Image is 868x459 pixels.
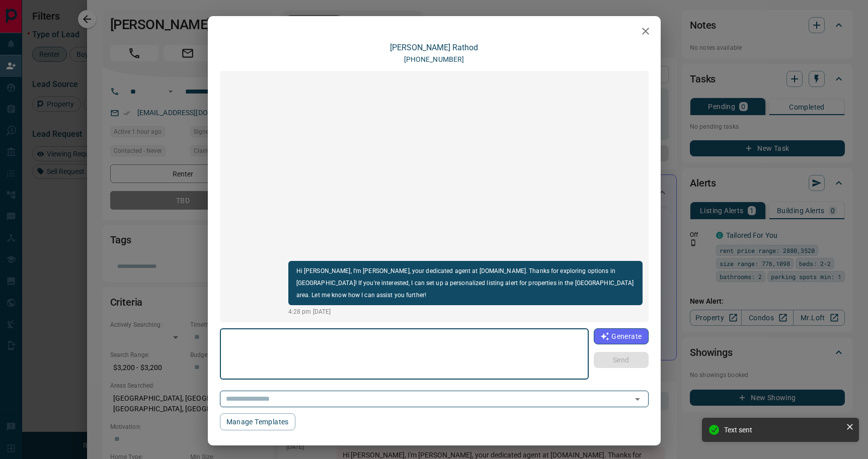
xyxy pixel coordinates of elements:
a: [PERSON_NAME] Rathod [390,43,478,52]
p: [PHONE_NUMBER] [404,54,464,65]
button: Open [630,392,645,406]
p: Hi [PERSON_NAME], I'm [PERSON_NAME], your dedicated agent at [DOMAIN_NAME]. Thanks for exploring ... [296,265,635,301]
button: Manage Templates [220,413,295,430]
button: Generate [594,328,648,344]
p: 4:28 pm [DATE] [288,307,643,316]
div: Text sent [724,426,842,434]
